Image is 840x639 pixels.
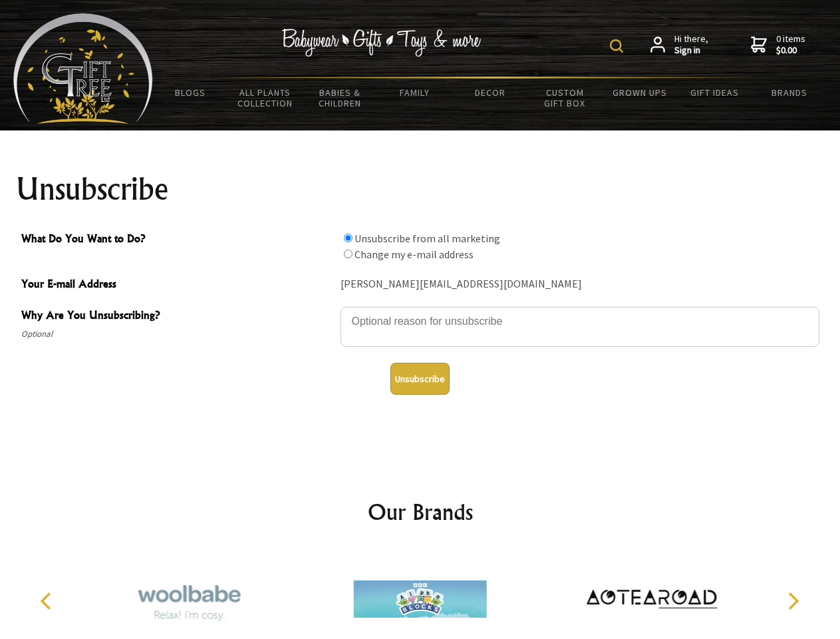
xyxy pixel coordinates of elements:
a: BLOGS [153,79,228,106]
a: Brands [752,79,827,106]
div: [PERSON_NAME][EMAIL_ADDRESS][DOMAIN_NAME] [341,274,819,295]
h1: Unsubscribe [16,173,825,205]
a: All Plants Collection [228,79,303,117]
span: Your E-mail Address [21,276,334,295]
a: Hi there,Sign in [650,33,708,57]
span: Optional [21,326,334,342]
label: Change my e-mail address [354,248,474,261]
button: Previous [33,586,63,616]
h2: Our Brands [27,496,814,528]
strong: Sign in [674,45,708,57]
label: Unsubscribe from all marketing [354,232,500,245]
a: Babies & Children [303,79,378,117]
button: Unsubscribe [390,363,450,395]
img: Babywear - Gifts - Toys & more [282,29,482,57]
a: Grown Ups [602,79,677,106]
span: Hi there, [674,33,708,57]
span: What Do You Want to Do? [21,230,334,250]
img: product search [610,39,623,53]
a: Decor [452,79,527,106]
input: What Do You Want to Do? [344,250,352,258]
a: Gift Ideas [677,79,752,106]
button: Next [778,586,807,616]
strong: $0.00 [776,45,805,57]
span: Why Are You Unsubscribing? [21,307,334,326]
a: 0 items$0.00 [751,33,805,57]
a: Family [378,79,453,106]
span: 0 items [776,33,805,57]
input: What Do You Want to Do? [344,234,352,242]
textarea: Why Are You Unsubscribing? [341,307,819,347]
img: Babyware - Gifts - Toys and more... [13,13,153,124]
a: Custom Gift Box [527,79,603,117]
